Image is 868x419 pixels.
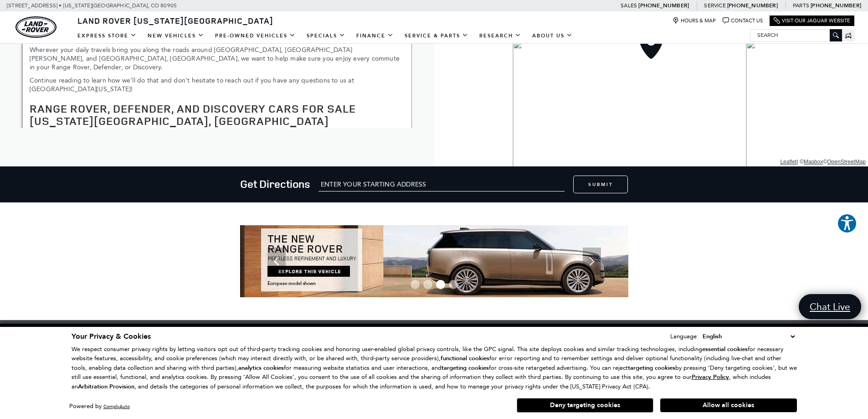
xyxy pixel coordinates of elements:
span: Get Directions [240,176,310,191]
img: Dealer location map pin [640,30,663,59]
span: Land Rover [US_STATE][GEOGRAPHIC_DATA] [77,15,273,26]
span: Parts [793,2,809,9]
a: Land Rover [US_STATE][GEOGRAPHIC_DATA] [72,15,279,26]
span: Your Privacy & Cookies [72,331,151,341]
a: [PHONE_NUMBER] [811,2,861,9]
p: We respect consumer privacy rights by letting visitors opt out of third-party tracking cookies an... [72,345,797,392]
button: Explore your accessibility options [837,213,857,233]
span: Go to slide 4 [449,280,458,289]
strong: analytics cookies [238,364,284,372]
div: Powered by [69,403,130,409]
a: OpenStreetMap [827,159,866,165]
div: Previous [267,248,286,275]
a: [STREET_ADDRESS] • [US_STATE][GEOGRAPHIC_DATA], CO 80905 [7,2,177,9]
span: Go to slide 1 [411,280,420,289]
aside: Accessibility Help Desk [837,213,857,235]
p: Continue reading to learn how we’ll do that and don’t hesitate to reach out if you have any quest... [30,76,405,93]
img: Land Rover [15,16,56,38]
button: Deny targeting cookies [517,398,653,413]
span: Go to slide 2 [423,280,432,289]
a: Contact Us [723,17,763,24]
u: Privacy Policy [692,373,729,381]
span: Go to slide 3 [436,280,445,289]
input: Enter Your Starting Address [318,178,565,191]
strong: Arbitration Provision [78,383,134,391]
a: [PHONE_NUMBER] [638,2,689,9]
strong: functional cookies [441,354,489,362]
a: Visit Our Jaguar Website [774,17,850,24]
a: Hours & Map [673,17,716,24]
strong: targeting cookies [442,364,489,372]
nav: Main Navigation [72,28,578,44]
select: Language Select [700,331,797,341]
strong: essential cookies [702,345,748,353]
button: Submit [573,176,628,193]
span: Service [704,2,725,9]
a: About Us [527,28,578,44]
a: Chat Live [799,294,861,319]
div: | © © [778,157,868,166]
a: Research [474,28,527,44]
input: Search [750,30,842,41]
img: Land-Rover-Range-Rover_DI_852x158 [240,225,628,297]
a: New Vehicles [142,28,210,44]
div: Next [583,248,601,275]
a: Specials [301,28,351,44]
strong: targeting cookies [628,364,675,372]
div: Language: [670,333,699,339]
a: Pre-Owned Vehicles [210,28,301,44]
a: Finance [351,28,399,44]
a: ComplyAuto [103,403,130,409]
span: Chat Live [805,300,855,313]
a: EXPRESS STORE [72,28,142,44]
a: Leaflet [780,159,796,165]
button: Allow all cookies [660,398,797,412]
strong: Range Rover, Defender, and Discovery Cars for Sale [US_STATE][GEOGRAPHIC_DATA], [GEOGRAPHIC_DATA] [30,101,356,128]
a: Mapbox [804,159,823,165]
a: [PHONE_NUMBER] [727,2,778,9]
span: Sales [621,2,637,9]
p: Wherever your daily travels bring you along the roads around [GEOGRAPHIC_DATA], [GEOGRAPHIC_DATA]... [30,46,405,72]
a: Service & Parts [399,28,474,44]
a: land-rover [15,16,56,38]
